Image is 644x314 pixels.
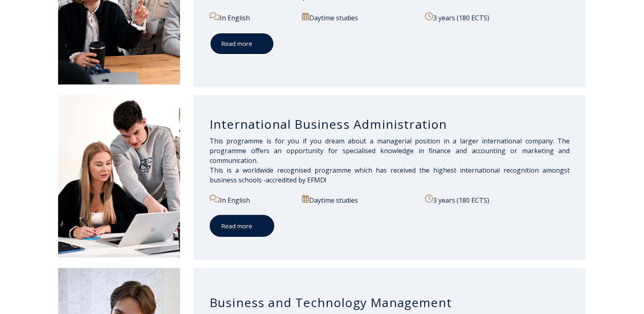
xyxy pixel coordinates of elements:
p: 3 years (180 ECTS) [425,12,570,23]
p: In English [210,195,293,205]
p: 3 years (180 ECTS) [425,195,570,205]
p: Daytime studies [302,12,416,23]
span: This programme is for you if you dream about a managerial position in a larger international comp... [210,136,570,184]
a: accredited by EFMD [266,175,325,184]
h3: Business and Technology Management [210,295,570,310]
a: Read more [210,32,274,55]
a: Read more [210,215,274,237]
img: International Business Administration [58,95,180,258]
p: In English [210,12,293,23]
h3: International Business Administration [210,117,570,132]
p: Daytime studies [302,195,416,205]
